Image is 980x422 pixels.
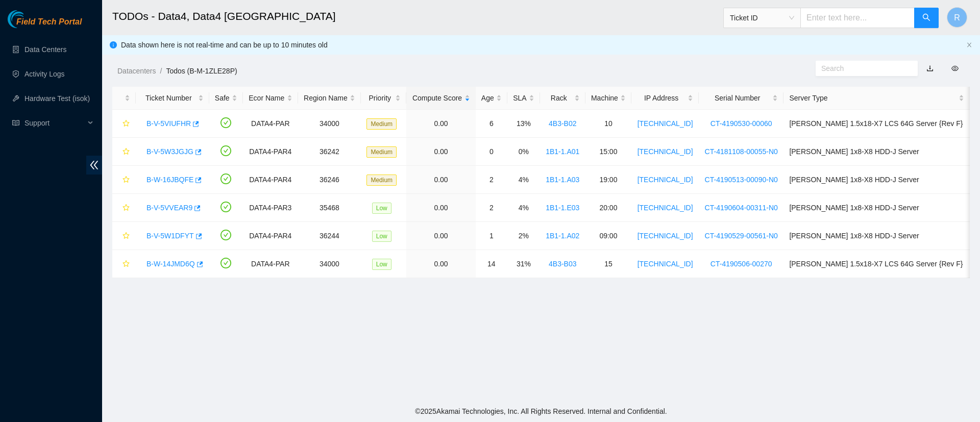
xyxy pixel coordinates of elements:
a: B-W-14JMD6Q [146,260,195,268]
a: 4B3-B03 [549,260,576,268]
a: [TECHNICAL_ID] [638,232,693,240]
td: 0.00 [406,194,475,222]
a: CT-4190506-00270 [710,260,772,268]
td: 35468 [298,194,361,222]
button: close [966,42,972,48]
td: [PERSON_NAME] 1x8-X8 HDD-J Server [783,166,970,194]
span: Low [372,259,391,270]
button: R [947,7,967,28]
a: [TECHNICAL_ID] [638,260,693,268]
td: 6 [476,110,507,138]
a: Activity Logs [24,70,65,78]
a: CT-4190529-00561-N0 [705,232,778,240]
td: 4% [507,166,540,194]
a: 1B1-1.A01 [546,147,579,156]
span: Medium [366,175,397,186]
td: 2 [476,194,507,222]
a: Hardware Test (isok) [24,94,90,103]
a: [TECHNICAL_ID] [638,176,693,184]
a: CT-4190530-00060 [710,119,772,128]
td: 34000 [298,110,361,138]
button: download [919,60,941,77]
a: 4B3-B02 [549,119,576,128]
td: 19:00 [585,166,632,194]
td: 0.00 [406,250,475,278]
td: [PERSON_NAME] 1.5x18-X7 LCS 64G Server {Rev F} [783,110,970,138]
td: 09:00 [585,222,632,250]
span: / [160,67,162,75]
a: 1B1-1.A03 [546,176,579,184]
a: B-V-5VVEAR9 [146,204,192,212]
td: [PERSON_NAME] 1x8-X8 HDD-J Server [783,138,970,166]
span: star [122,232,130,240]
span: R [954,11,960,24]
td: DATA4-PAR4 [243,166,298,194]
a: B-V-5W1DFYT [146,232,194,240]
td: 13% [507,110,540,138]
td: 36244 [298,222,361,250]
td: 2% [507,222,540,250]
input: Search [821,63,904,74]
td: 36246 [298,166,361,194]
a: CT-4190604-00311-N0 [705,204,778,212]
a: download [926,64,934,72]
span: check-circle [220,230,231,240]
td: DATA4-PAR4 [243,222,298,250]
a: [TECHNICAL_ID] [638,147,693,156]
span: close [966,42,972,48]
button: search [914,8,939,28]
span: Medium [366,146,397,158]
td: 36242 [298,138,361,166]
span: Medium [366,118,397,130]
span: Low [372,231,391,242]
span: star [122,148,130,156]
span: check-circle [220,258,231,268]
a: CT-4190513-00090-N0 [705,176,778,184]
span: search [922,13,930,23]
a: B-W-16JBQFE [146,176,193,184]
button: star [118,200,130,216]
td: 2 [476,166,507,194]
td: DATA4-PAR4 [243,138,298,166]
span: Low [372,203,391,214]
a: B-V-5VIUFHR [146,119,191,128]
button: star [118,143,130,160]
td: 0.00 [406,222,475,250]
td: [PERSON_NAME] 1x8-X8 HDD-J Server [783,194,970,222]
td: 0.00 [406,166,475,194]
a: Data Centers [24,45,66,54]
span: Support [24,113,85,133]
td: 0 [476,138,507,166]
td: 20:00 [585,194,632,222]
td: [PERSON_NAME] 1x8-X8 HDD-J Server [783,222,970,250]
td: 0.00 [406,110,475,138]
a: Akamai TechnologiesField Tech Portal [8,18,82,32]
button: star [118,228,130,244]
td: 14 [476,250,507,278]
span: star [122,260,130,268]
footer: © 2025 Akamai Technologies, Inc. All Rights Reserved. Internal and Confidential. [102,401,980,422]
a: B-V-5W3JGJG [146,147,193,156]
a: 1B1-1.E03 [546,204,579,212]
span: check-circle [220,202,231,212]
button: star [118,115,130,132]
span: Ticket ID [730,10,794,26]
td: DATA4-PAR [243,110,298,138]
input: Enter text here... [800,8,915,28]
a: Datacenters [117,67,156,75]
span: read [12,119,19,127]
td: 4% [507,194,540,222]
td: 31% [507,250,540,278]
a: [TECHNICAL_ID] [638,119,693,128]
td: DATA4-PAR3 [243,194,298,222]
td: [PERSON_NAME] 1.5x18-X7 LCS 64G Server {Rev F} [783,250,970,278]
td: 10 [585,110,632,138]
span: double-left [86,156,102,175]
td: 0.00 [406,138,475,166]
span: star [122,120,130,128]
img: Akamai Technologies [8,10,52,28]
a: Todos (B-M-1ZLE28P) [166,67,237,75]
a: [TECHNICAL_ID] [638,204,693,212]
button: star [118,171,130,188]
span: check-circle [220,145,231,156]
